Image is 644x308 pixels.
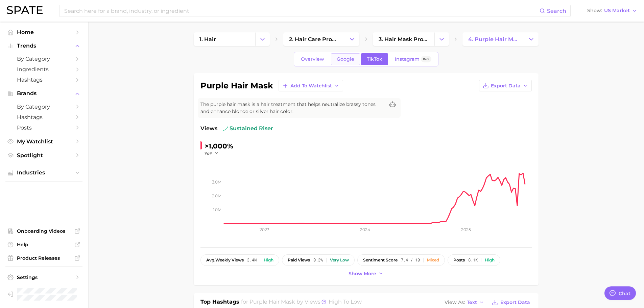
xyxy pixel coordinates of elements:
span: Hashtags [17,77,71,83]
span: by Category [17,104,71,110]
span: Posts [17,124,71,131]
span: Beta [423,56,429,62]
span: Spotlight [17,152,71,159]
a: Hashtags [5,75,82,85]
button: Change Category [255,32,270,46]
span: posts [453,258,465,262]
button: ShowUS Market [586,6,639,15]
span: paid views [288,258,310,262]
button: Change Category [345,32,359,46]
span: View As [445,301,465,304]
button: Export Data [490,298,531,307]
span: 7.4 / 10 [401,258,420,262]
button: Industries [5,168,82,178]
tspan: 3.0m [212,179,221,185]
a: My Watchlist [5,136,82,147]
button: YoY [205,150,219,156]
a: TikTok [361,53,388,65]
span: Help [17,242,71,248]
span: Google [337,56,354,62]
span: weekly views [206,258,244,262]
span: Overview [301,56,324,62]
a: Settings [5,272,82,282]
span: sustained riser [223,124,273,133]
span: Industries [17,170,71,176]
tspan: 2025 [461,227,471,232]
button: posts8.1kHigh [448,254,500,266]
span: Export Data [491,83,521,89]
span: US Market [604,9,630,12]
div: High [485,258,495,262]
span: >1,000% [205,142,233,150]
button: Add to Watchlist [279,80,343,91]
a: Help [5,240,82,250]
div: High [264,258,273,262]
a: InstagramBeta [389,53,437,65]
button: Show more [347,269,385,278]
span: purple hair mask [249,299,295,305]
span: Show [587,9,602,12]
span: The purple hair mask is a hair treatment that helps neutralize brassy tones and enhance blonde or... [200,101,384,115]
a: 2. hair care products [283,32,345,46]
span: 3.4m [247,258,257,262]
div: Very low [330,258,349,262]
abbr: average [206,257,215,262]
h1: purple hair mask [200,82,273,90]
span: 1. hair [199,36,216,43]
a: Log out. Currently logged in as Brennan McVicar with e-mail brennan@spate.nyc. [5,286,82,303]
span: 8.1k [468,258,478,262]
a: Overview [295,53,330,65]
a: by Category [5,54,82,64]
a: 3. hair mask products [373,32,434,46]
span: Brands [17,90,71,96]
h2: for by Views [241,298,362,307]
button: Export Data [479,80,532,91]
button: avg.weekly views3.4mHigh [200,254,279,266]
span: Product Releases [17,255,71,261]
img: sustained riser [223,126,228,131]
button: Trends [5,41,82,51]
span: YoY [205,150,212,156]
span: Hashtags [17,114,71,120]
a: 1. hair [194,32,255,46]
button: Change Category [524,32,539,46]
span: Export Data [500,300,530,305]
a: Onboarding Videos [5,226,82,236]
button: Brands [5,88,82,99]
span: Ingredients [17,66,71,73]
tspan: 2024 [360,227,370,232]
span: Settings [17,274,71,280]
a: Spotlight [5,150,82,161]
button: View AsText [443,298,486,307]
a: Google [331,53,360,65]
span: Show more [349,271,376,277]
tspan: 2023 [260,227,269,232]
span: 0.3% [313,258,323,262]
span: Home [17,29,71,35]
span: by Category [17,56,71,62]
img: SPATE [7,6,43,14]
span: Add to Watchlist [290,83,332,89]
a: Home [5,27,82,37]
span: Onboarding Videos [17,228,71,234]
button: paid views0.3%Very low [282,254,355,266]
span: Instagram [395,56,420,62]
span: TikTok [367,56,382,62]
a: Posts [5,122,82,133]
div: Mixed [427,258,439,262]
input: Search here for a brand, industry, or ingredient [64,5,540,17]
tspan: 1.0m [213,207,221,212]
span: My Watchlist [17,138,71,145]
span: Trends [17,43,71,49]
a: Hashtags [5,112,82,122]
a: by Category [5,102,82,112]
span: high to low [329,299,362,305]
span: sentiment score [363,258,398,262]
span: Views [200,124,217,133]
span: 3. hair mask products [379,36,429,43]
a: 4. purple hair mask [462,32,524,46]
button: sentiment score7.4 / 10Mixed [357,254,445,266]
h1: Top Hashtags [200,298,239,307]
span: 4. purple hair mask [468,36,518,43]
a: Ingredients [5,64,82,75]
